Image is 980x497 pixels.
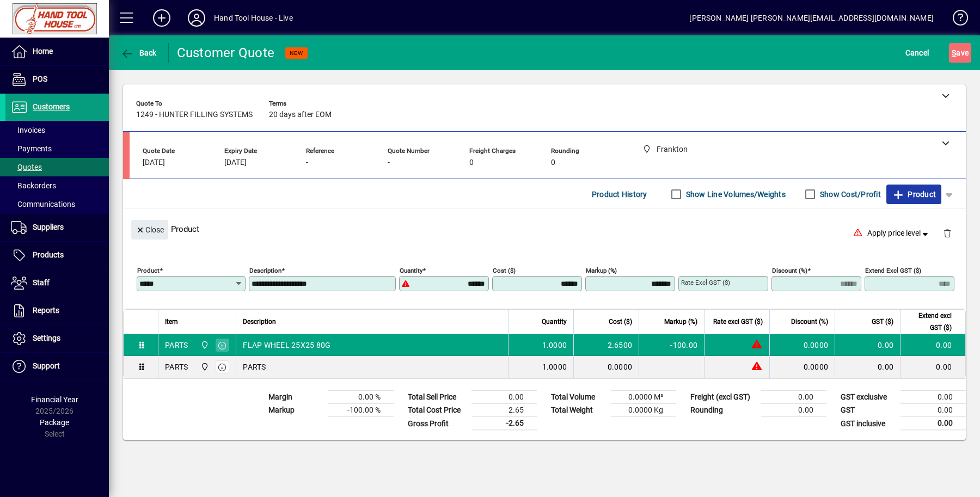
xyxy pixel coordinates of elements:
[5,325,109,352] a: Settings
[952,48,956,57] span: S
[5,121,109,139] a: Invoices
[609,316,632,328] span: Cost ($)
[818,189,881,200] label: Show Cost/Profit
[11,200,75,208] span: Communications
[791,316,828,328] span: Discount (%)
[118,43,160,63] button: Back
[11,163,42,171] span: Quotes
[5,66,109,93] a: POS
[542,340,567,351] span: 1.0000
[5,269,109,297] a: Staff
[33,278,50,287] span: Staff
[907,310,952,334] span: Extend excl GST ($)
[128,224,171,234] app-page-header-button: Close
[5,242,109,269] a: Products
[611,391,676,404] td: 0.0000 M³
[165,316,178,328] span: Item
[5,38,109,65] a: Home
[144,8,179,28] button: Add
[402,391,471,404] td: Total Sell Price
[664,316,697,328] span: Markup (%)
[835,417,901,431] td: GST inclusive
[863,224,935,243] button: Apply price level
[835,356,900,378] td: 0.00
[611,404,676,417] td: 0.0000 Kg
[123,209,966,249] div: Product
[905,44,929,62] span: Cancel
[249,267,281,274] mat-label: Description
[769,356,835,378] td: 0.0000
[109,43,169,63] app-page-header-button: Back
[402,417,471,431] td: Gross Profit
[761,391,826,404] td: 0.00
[263,391,328,404] td: Margin
[5,214,109,241] a: Suppliers
[198,339,210,351] span: Frankton
[945,2,966,38] a: Knowledge Base
[136,221,164,239] span: Close
[542,361,567,372] span: 1.0000
[901,404,966,417] td: 0.00
[546,391,611,404] td: Total Volume
[263,404,328,417] td: Markup
[886,185,941,204] button: Product
[769,334,835,356] td: 0.0000
[901,391,966,404] td: 0.00
[900,356,965,378] td: 0.00
[243,316,276,328] span: Description
[772,267,807,274] mat-label: Discount (%)
[11,126,45,134] span: Invoices
[542,316,567,328] span: Quantity
[903,43,932,63] button: Cancel
[835,334,900,356] td: 0.00
[713,316,763,328] span: Rate excl GST ($)
[11,181,56,190] span: Backorders
[835,391,901,404] td: GST exclusive
[290,50,303,57] span: NEW
[934,228,960,238] app-page-header-button: Delete
[224,158,247,167] span: [DATE]
[400,267,422,274] mat-label: Quantity
[901,417,966,431] td: 0.00
[5,158,109,176] a: Quotes
[5,353,109,380] a: Support
[551,158,555,167] span: 0
[5,139,109,158] a: Payments
[949,43,971,63] button: Save
[33,334,60,342] span: Settings
[5,297,109,324] a: Reports
[179,8,214,28] button: Profile
[592,186,647,203] span: Product History
[872,316,893,328] span: GST ($)
[137,267,160,274] mat-label: Product
[5,195,109,213] a: Communications
[165,340,188,351] div: PARTS
[685,391,761,404] td: Freight (excl GST)
[402,404,471,417] td: Total Cost Price
[120,48,157,57] span: Back
[685,404,761,417] td: Rounding
[328,404,394,417] td: -100.00 %
[31,395,78,404] span: Financial Year
[177,44,275,62] div: Customer Quote
[469,158,474,167] span: 0
[33,102,70,111] span: Customers
[198,361,210,373] span: Frankton
[136,111,253,119] span: 1249 - HUNTER FILLING SYSTEMS
[471,417,537,431] td: -2.65
[214,9,293,27] div: Hand Tool House - Live
[867,228,930,239] span: Apply price level
[892,186,936,203] span: Product
[952,44,969,62] span: ave
[546,404,611,417] td: Total Weight
[934,220,960,246] button: Delete
[900,334,965,356] td: 0.00
[143,158,165,167] span: [DATE]
[761,404,826,417] td: 0.00
[493,267,516,274] mat-label: Cost ($)
[165,361,188,372] div: PARTS
[11,144,52,153] span: Payments
[681,279,730,286] mat-label: Rate excl GST ($)
[33,223,64,231] span: Suppliers
[586,267,617,274] mat-label: Markup (%)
